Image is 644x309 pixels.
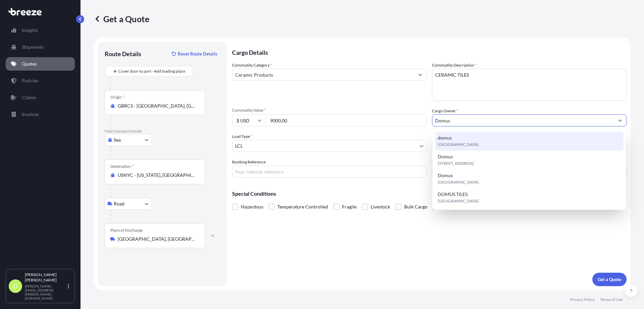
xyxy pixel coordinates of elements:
p: Reset Route Details [178,50,217,57]
p: Shipments [22,44,44,50]
div: Place of Discharge [110,228,143,233]
input: Enter name [432,165,627,178]
p: Invoices [22,111,39,118]
div: Destination [110,164,134,169]
p: Policies [22,77,38,84]
input: Origin [118,103,197,109]
p: Claims [22,94,36,101]
span: [GEOGRAPHIC_DATA] [438,179,479,186]
input: Destination [118,172,197,179]
label: Commodity Category [232,62,272,69]
span: domus [438,134,452,141]
p: Privacy Policy [570,297,595,302]
p: Quotes [22,61,37,67]
p: [PERSON_NAME] [PERSON_NAME] [25,272,66,283]
input: Place of Discharge [118,236,197,242]
span: Domus [438,153,453,160]
button: Select transport [105,134,152,146]
button: Show suggestions [614,114,626,126]
span: Sea [114,137,121,143]
p: Terms of Use [600,297,623,302]
input: Type amount [266,114,427,126]
p: Main transport mode [105,128,220,134]
p: [PERSON_NAME][EMAIL_ADDRESS][PERSON_NAME][DOMAIN_NAME] [25,284,66,300]
label: Cargo Owner [432,108,458,114]
p: Route Details [105,50,141,58]
span: Cover door to port - Add loading place [118,68,185,75]
input: Full name [432,114,614,126]
span: Domus [438,172,453,179]
input: Select a commodity type [232,69,414,81]
input: Your internal reference [232,165,427,178]
p: Insights [22,27,38,34]
p: Get a Quote [94,13,149,24]
div: Origin [110,94,125,100]
span: DOMUS TILES [438,191,468,198]
p: Special Conditions [232,191,627,196]
label: Booking Reference [232,159,266,165]
span: Road [114,200,124,207]
span: [STREET_ADDRESS] [438,160,474,167]
span: Livestock [371,202,390,212]
span: Bulk Cargo [404,202,427,212]
span: [GEOGRAPHIC_DATA] [438,198,479,204]
span: D [13,283,18,289]
span: Load Type [232,133,252,140]
span: [GEOGRAPHIC_DATA] [438,141,479,148]
div: Suggestions [435,132,624,207]
p: Cargo Details [232,42,627,62]
span: LCL [235,143,243,149]
button: Show suggestions [414,69,426,81]
span: Hazardous [241,202,263,212]
span: Commodity Value [232,108,427,113]
span: Freight Cost [432,133,627,139]
button: Select transport [105,198,152,210]
label: Vessel Name [432,159,454,165]
span: Fragile [342,202,357,212]
span: Temperature Controlled [277,202,328,212]
label: Commodity Description [432,62,477,69]
p: Get a Quote [598,276,621,283]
